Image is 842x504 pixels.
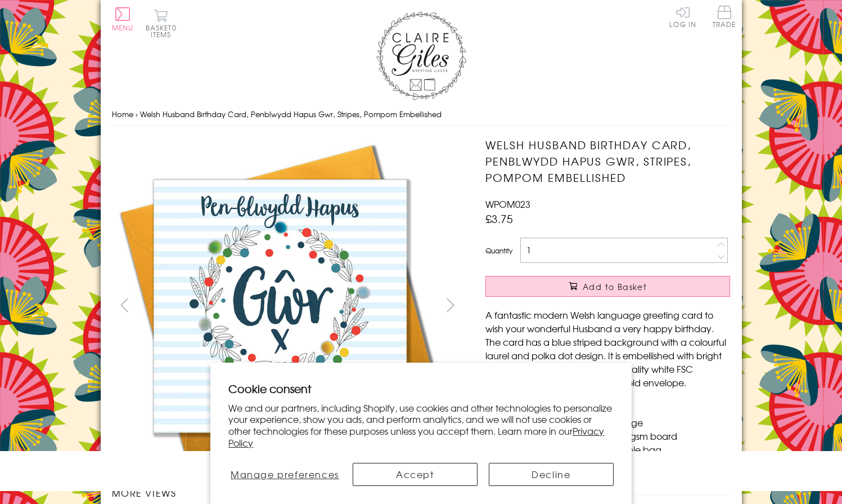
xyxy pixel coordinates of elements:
[485,137,730,185] h1: Welsh Husband Birthday Card, Penblwydd Hapus Gwr, Stripes, Pompom Embellished
[485,308,730,389] p: A fantastic modern Welsh language greeting card to wish your wonderful Husband a very happy birth...
[485,211,513,226] span: £3.75
[231,467,339,481] span: Manage preferences
[151,23,177,39] span: 0 items
[140,109,442,119] span: Welsh Husband Birthday Card, Penblwydd Hapus Gwr, Stripes, Pompom Embellished
[713,6,736,30] a: Trade
[112,7,134,31] button: Menu
[146,9,177,38] button: Basket0 items
[485,246,512,256] label: Quantity
[112,109,133,119] a: Home
[228,402,614,449] p: We and our partners, including Shopify, use cookies and other technologies to personalize your ex...
[485,276,730,297] button: Add to Basket
[112,292,137,318] button: prev
[112,137,449,475] img: Welsh Husband Birthday Card, Penblwydd Hapus Gwr, Stripes, Pompom Embellished
[353,463,478,486] button: Accept
[228,463,341,486] button: Manage preferences
[228,424,604,449] a: Privacy Policy
[112,103,731,126] nav: breadcrumbs
[112,23,134,33] span: Menu
[489,463,614,486] button: Decline
[112,486,463,499] h3: More views
[228,381,614,396] h2: Cookie consent
[136,109,138,119] span: ›
[485,197,530,211] span: WPOM023
[583,281,647,292] span: Add to Basket
[376,11,466,100] img: Claire Giles Greetings Cards
[713,6,736,28] span: Trade
[669,6,696,28] a: Log In
[438,292,463,318] button: next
